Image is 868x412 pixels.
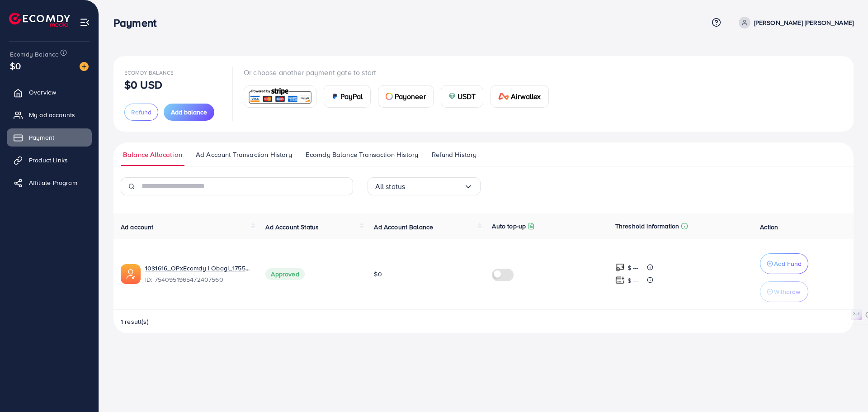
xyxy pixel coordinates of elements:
[627,275,639,286] p: $ ---
[124,104,158,121] button: Refund
[760,253,808,274] button: Add Fund
[9,13,70,27] img: logo
[121,264,141,284] img: ic-ads-acc.e4c84228.svg
[441,85,484,108] a: cardUSDT
[375,180,406,194] span: All status
[386,93,393,100] img: card
[378,85,434,108] a: cardPayoneer
[7,174,92,192] a: Affiliate Program
[395,91,426,102] span: Payoneer
[7,151,92,169] a: Product Links
[760,223,778,232] span: Action
[265,268,304,280] span: Approved
[374,270,382,279] span: $0
[145,264,251,284] div: <span class='underline'>1031616_OPxEcomdy | Obagi_1755764778467</span></br>7540951965472407560
[340,91,363,102] span: PayPal
[492,221,526,232] p: Auto top-up
[306,150,418,160] span: Ecomdy Balance Transaction History
[123,150,182,160] span: Balance Allocation
[491,85,548,108] a: cardAirwallex
[458,91,476,102] span: USDT
[774,258,802,269] p: Add Fund
[331,93,339,100] img: card
[7,106,92,124] a: My ad accounts
[432,150,476,160] span: Refund History
[10,59,21,72] span: $0
[145,275,251,284] span: ID: 7540951965472407560
[29,110,75,119] span: My ad accounts
[760,281,808,302] button: Withdraw
[113,16,164,29] h3: Payment
[29,88,56,97] span: Overview
[247,87,313,106] img: card
[29,178,77,187] span: Affiliate Program
[124,79,162,90] p: $0 USD
[774,286,800,297] p: Withdraw
[244,85,316,108] a: card
[511,91,541,102] span: Airwallex
[615,275,625,285] img: top-up amount
[29,133,54,142] span: Payment
[196,150,292,160] span: Ad Account Transaction History
[368,177,481,195] div: Search for option
[244,67,556,78] p: Or choose another payment gate to start
[830,371,861,405] iframe: Chat
[324,85,371,108] a: cardPayPal
[754,17,854,28] p: [PERSON_NAME] [PERSON_NAME]
[615,263,625,272] img: top-up amount
[80,62,89,71] img: image
[145,264,251,273] a: 1031616_OPxEcomdy | Obagi_1755764778467
[374,223,433,232] span: Ad Account Balance
[121,223,154,232] span: Ad account
[10,50,59,59] span: Ecomdy Balance
[265,223,319,232] span: Ad Account Status
[498,93,509,100] img: card
[124,69,174,76] span: Ecomdy Balance
[171,108,207,117] span: Add balance
[131,108,151,117] span: Refund
[7,128,92,147] a: Payment
[29,156,68,165] span: Product Links
[627,262,639,273] p: $ ---
[615,221,679,232] p: Threshold information
[121,317,149,326] span: 1 result(s)
[7,83,92,101] a: Overview
[735,17,854,28] a: [PERSON_NAME] [PERSON_NAME]
[80,17,90,28] img: menu
[448,93,456,100] img: card
[405,180,463,194] input: Search for option
[164,104,214,121] button: Add balance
